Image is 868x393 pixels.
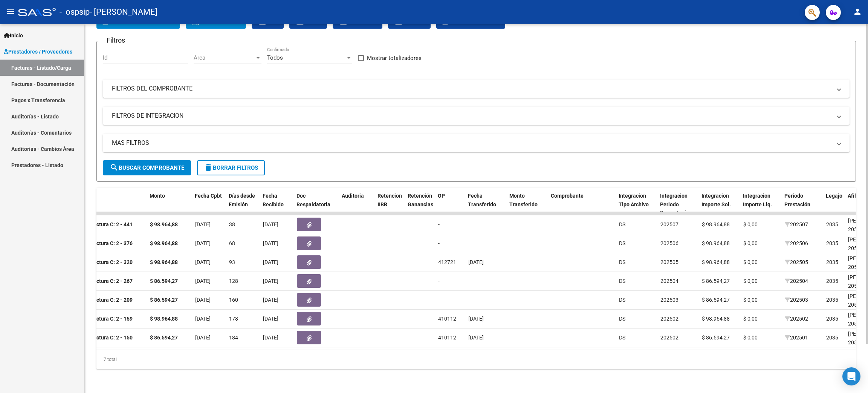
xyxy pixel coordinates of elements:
[743,240,758,246] span: $ 0,00
[619,278,625,284] span: DS
[90,4,157,20] span: - [PERSON_NAME]
[438,240,440,246] span: -
[405,188,435,221] datatable-header-cell: Retención Ganancias
[740,188,781,221] datatable-header-cell: Integracion Importe Liq.
[293,188,339,221] datatable-header-cell: Doc Respaldatoria
[468,193,496,207] span: Fecha Transferido
[110,163,119,172] mat-icon: search
[90,335,133,341] strong: Factura C: 2 - 150
[112,112,831,120] mat-panel-title: FILTROS DE INTEGRACION
[147,188,192,221] datatable-header-cell: Monto
[103,35,129,46] h3: Filtros
[438,297,440,303] span: -
[660,335,679,341] span: 202502
[743,193,772,207] span: Integracion Importe Liq.
[743,335,758,341] span: $ 0,00
[90,259,133,266] strong: Factura C: 2 - 320
[90,241,133,247] strong: Factura C: 2 - 376
[438,259,456,265] span: 412721
[660,221,679,227] span: 202507
[660,240,679,246] span: 202506
[551,193,584,199] span: Comprobante
[103,107,850,125] mat-expansion-panel-header: FILTROS DE INTEGRACION
[743,221,758,227] span: $ 0,00
[616,188,657,221] datatable-header-cell: Integracion Tipo Archivo
[853,7,862,16] mat-icon: person
[468,259,484,265] span: [DATE]
[4,48,72,56] span: Prestadores / Proveedores
[702,278,730,284] span: $ 86.594,27
[823,188,845,221] datatable-header-cell: Legajo
[195,221,211,227] span: [DATE]
[195,240,211,246] span: [DATE]
[377,193,402,207] span: Retencion IIBB
[848,193,866,199] span: Afiliado
[90,278,133,284] strong: Factura C: 2 - 267
[548,188,616,221] datatable-header-cell: Comprobante
[204,163,213,172] mat-icon: delete
[826,239,838,248] div: 2035
[195,297,211,303] span: [DATE]
[103,134,850,152] mat-expansion-panel-header: MAS FILTROS
[192,188,226,221] datatable-header-cell: Fecha Cpbt
[150,221,178,227] strong: $ 98.964,88
[263,297,278,303] span: [DATE]
[258,18,278,25] span: CSV
[702,297,730,303] span: $ 86.594,27
[195,259,211,265] span: [DATE]
[150,335,178,341] strong: $ 86.594,27
[619,193,649,207] span: Integracion Tipo Archivo
[660,278,679,284] span: 202504
[197,160,265,175] button: Borrar Filtros
[743,278,758,284] span: $ 0,00
[263,278,278,284] span: [DATE]
[150,278,178,284] strong: $ 86.594,27
[229,335,238,341] span: 184
[96,350,856,369] div: 7 total
[229,316,238,322] span: 178
[826,193,842,199] span: Legajo
[339,18,376,25] span: Estandar
[701,193,731,207] span: Integracion Importe Sol.
[195,278,211,284] span: [DATE]
[342,193,364,199] span: Auditoria
[438,316,456,322] span: 410112
[438,221,440,227] span: -
[103,160,191,175] button: Buscar Comprobante
[660,193,692,216] span: Integracion Periodo Presentacion
[267,54,283,61] span: Todos
[698,188,740,221] datatable-header-cell: Integracion Importe Sol.
[194,54,255,61] span: Area
[509,193,538,207] span: Monto Transferido
[702,335,730,341] span: $ 86.594,27
[150,316,178,322] strong: $ 98.964,88
[785,221,808,227] span: 202507
[263,193,284,207] span: Fecha Recibido
[743,259,758,265] span: $ 0,00
[112,139,831,147] mat-panel-title: MAS FILTROS
[826,333,838,342] div: 2035
[4,31,23,40] span: Inicio
[6,7,15,16] mat-icon: menu
[781,188,823,221] datatable-header-cell: Período Prestación
[150,240,178,246] strong: $ 98.964,88
[826,258,838,267] div: 2035
[295,18,321,25] span: EXCEL
[826,296,838,304] div: 2035
[785,259,808,265] span: 202505
[204,164,258,171] span: Borrar Filtros
[785,278,808,284] span: 202504
[657,188,698,221] datatable-header-cell: Integracion Periodo Presentacion
[374,188,405,221] datatable-header-cell: Retencion IIBB
[702,316,730,322] span: $ 98.964,88
[842,367,860,385] div: Open Intercom Messenger
[660,259,679,265] span: 202505
[826,315,838,323] div: 2035
[195,316,211,322] span: [DATE]
[785,297,808,303] span: 202503
[619,240,625,246] span: DS
[619,335,625,341] span: DS
[60,4,90,20] span: - ospsip
[229,221,235,227] span: 38
[229,193,255,207] span: Días desde Emisión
